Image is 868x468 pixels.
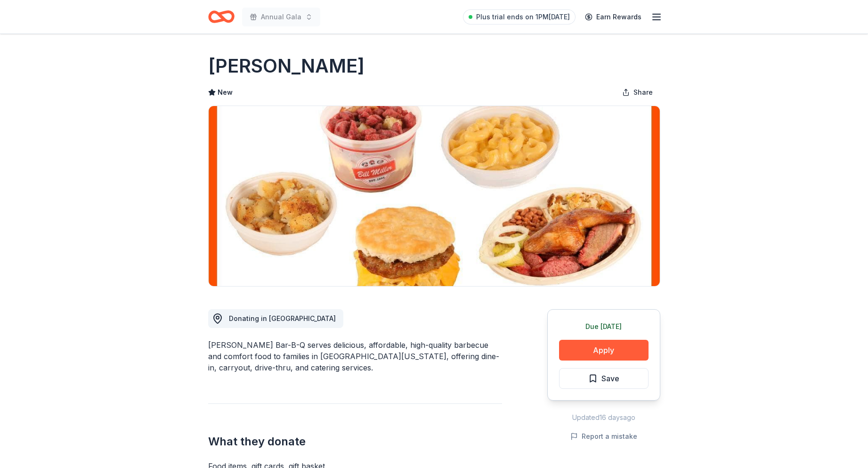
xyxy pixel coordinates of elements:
[208,6,235,28] a: Home
[476,11,570,23] span: Plus trial ends on 1PM[DATE]
[208,53,365,79] h1: [PERSON_NAME]
[579,8,647,25] a: Earn Rewards
[601,372,619,385] span: Save
[208,339,502,373] div: [PERSON_NAME] Bar-B-Q serves delicious, affordable, high-quality barbecue and comfort food to fam...
[615,83,660,102] button: Share
[218,87,233,98] span: New
[633,87,653,98] span: Share
[208,434,502,449] h2: What they donate
[463,9,576,25] a: Plus trial ends on 1PM[DATE]
[570,431,637,442] button: Report a mistake
[559,321,649,332] div: Due [DATE]
[559,368,649,389] button: Save
[261,11,301,23] span: Annual Gala
[209,106,660,286] img: Image for Bill Miller
[559,340,649,361] button: Apply
[229,314,336,322] span: Donating in [GEOGRAPHIC_DATA]
[242,8,320,26] button: Annual Gala
[547,412,660,423] div: Updated 16 days ago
